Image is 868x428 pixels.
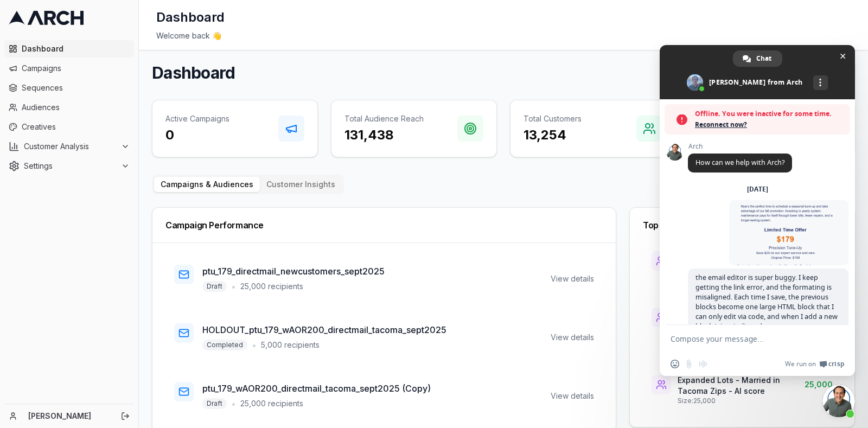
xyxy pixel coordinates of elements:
[678,364,805,397] p: 01_Larger, Newe Homes, Expanded Lots - Married in Tacoma Zips - AI score
[4,138,134,155] button: Customer Analysis
[4,60,134,77] a: Campaigns
[240,281,303,292] span: 25,000 recipients
[118,408,133,424] button: Log out
[4,157,134,175] button: Settings
[695,108,845,119] span: Offline. You were inactive for some time.
[733,50,782,67] div: Chat
[202,323,446,336] h3: HOLDOUT_ptu_179_wAOR200_directmail_tacoma_sept2025
[24,141,117,152] span: Customer Analysis
[822,385,855,417] div: Close chat
[231,280,236,293] span: •
[260,177,342,192] button: Customer Insights
[152,63,235,82] h1: Dashboard
[671,334,820,344] textarea: Compose your message...
[202,281,227,292] span: Draft
[165,113,229,124] p: Active Campaigns
[252,338,257,352] span: •
[156,9,225,26] h1: Dashboard
[643,221,841,229] div: Top Performing Audiences
[22,43,130,54] span: Dashboard
[747,186,768,193] div: [DATE]
[202,340,247,350] span: Completed
[202,398,227,409] span: Draft
[695,119,845,130] span: Reconnect now?
[154,177,260,192] button: Campaigns & Audiences
[344,126,424,144] h3: 131,438
[22,63,130,74] span: Campaigns
[156,30,851,41] div: Welcome back 👋
[22,122,130,132] span: Creatives
[551,332,594,343] div: View details
[28,411,109,421] a: [PERSON_NAME]
[231,397,236,410] span: •
[678,397,805,405] p: Size: 25,000
[4,40,134,58] a: Dashboard
[813,75,828,90] div: More channels
[524,113,582,124] p: Total Customers
[240,398,303,409] span: 25,000 recipients
[261,340,320,350] span: 5,000 recipients
[785,360,816,368] span: We run on
[695,158,784,167] span: How can we help with Arch?
[202,265,385,278] h3: ptu_179_directmail_newcustomers_sept2025
[805,379,833,390] span: 25,000
[551,273,594,284] div: View details
[671,360,679,368] span: Insert an emoji
[837,50,848,62] span: Close chat
[22,102,130,113] span: Audiences
[22,82,130,93] span: Sequences
[344,113,424,124] p: Total Audience Reach
[4,99,134,116] a: Audiences
[4,79,134,97] a: Sequences
[165,221,603,229] div: Campaign Performance
[202,382,431,395] h3: ptu_179_wAOR200_directmail_tacoma_sept2025 (Copy)
[24,161,117,171] span: Settings
[524,126,582,144] h3: 13,254
[688,143,792,150] span: Arch
[165,126,229,144] h3: 0
[4,118,134,136] a: Creatives
[695,273,838,331] span: the email editor is super buggy. I keep getting the link error, and the formating is misaligned. ...
[828,360,844,368] span: Crisp
[551,391,594,401] div: View details
[756,50,771,67] span: Chat
[785,360,844,368] a: We run onCrisp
